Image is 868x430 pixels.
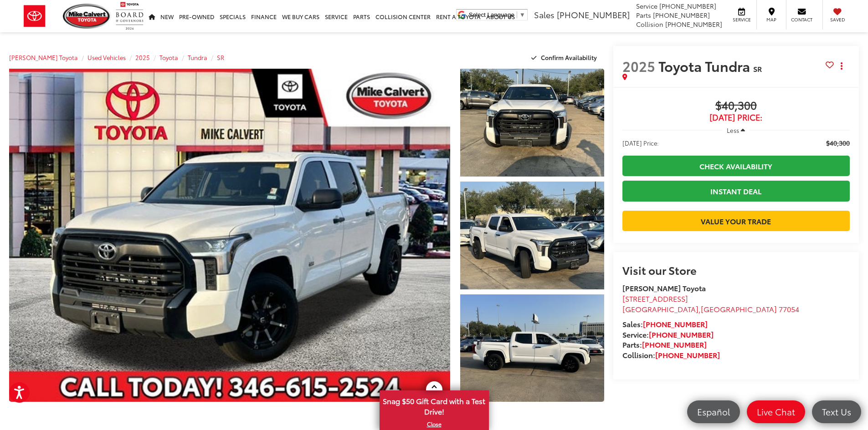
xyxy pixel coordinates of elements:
a: Value Your Trade [622,211,850,231]
span: Snag $50 Gift Card with a Test Drive! [380,391,488,419]
strong: Sales: [622,319,708,329]
span: Parts [636,10,651,20]
span: [PHONE_NUMBER] [557,9,630,20]
span: Live Chat [752,406,800,417]
a: Live Chat [747,400,805,423]
span: [GEOGRAPHIC_DATA] [701,304,777,314]
strong: Collision: [622,349,720,360]
span: $40,300 [622,99,850,113]
span: [GEOGRAPHIC_DATA] [622,304,699,314]
span: 77054 [779,304,799,314]
span: ▼ [519,11,525,18]
a: [PHONE_NUMBER] [655,349,720,360]
strong: [PERSON_NAME] Toyota [622,283,706,293]
img: 2025 Toyota Tundra SR [458,293,605,403]
button: Less [722,122,750,138]
span: $40,300 [826,138,850,147]
a: Expand Photo 3 [460,294,604,402]
a: SR [217,53,224,61]
span: [PHONE_NUMBER] [659,1,716,10]
a: Text Us [812,400,861,423]
span: Collision [636,20,663,29]
a: [PHONE_NUMBER] [642,339,707,349]
a: Toyota [159,53,178,61]
h2: Visit our Store [622,264,850,276]
span: Service [636,1,657,10]
a: Expand Photo 2 [460,182,604,289]
a: Expand Photo 0 [9,69,450,402]
a: 2025 [135,53,150,61]
span: Confirm Availability [541,53,597,61]
span: , [622,304,799,314]
span: Less [727,126,739,134]
a: [PHONE_NUMBER] [643,319,708,329]
span: 2025 [622,56,655,76]
a: Check Availability [622,156,850,176]
img: 2025 Toyota Tundra SR [458,180,605,290]
span: [DATE] Price: [622,113,850,122]
span: Toyota Tundra [658,56,753,76]
a: Tundra [188,53,207,61]
span: [DATE] Price: [622,138,659,147]
span: Text Us [817,406,856,417]
span: [PHONE_NUMBER] [665,20,722,29]
a: [PHONE_NUMBER] [649,329,714,339]
span: Map [761,16,781,23]
a: Instant Deal [622,181,850,201]
a: [PERSON_NAME] Toyota [9,53,78,61]
span: dropdown dots [841,62,842,70]
img: 2025 Toyota Tundra SR [5,67,454,404]
span: [STREET_ADDRESS] [622,293,688,304]
a: [STREET_ADDRESS] [GEOGRAPHIC_DATA],[GEOGRAPHIC_DATA] 77054 [622,293,799,314]
img: Mike Calvert Toyota [63,4,111,29]
a: Expand Photo 1 [460,69,604,177]
a: Español [687,400,740,423]
span: Service [731,16,752,23]
strong: Parts: [622,339,707,349]
strong: Service: [622,329,714,339]
span: Saved [827,16,847,23]
img: 2025 Toyota Tundra SR [458,68,605,177]
span: [PHONE_NUMBER] [653,10,710,20]
span: Sales [534,9,555,20]
span: Contact [791,16,812,23]
button: Actions [834,58,850,74]
span: Español [693,406,734,417]
button: Confirm Availability [526,50,604,66]
span: SR [753,63,762,74]
a: Used Vehicles [87,53,126,61]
